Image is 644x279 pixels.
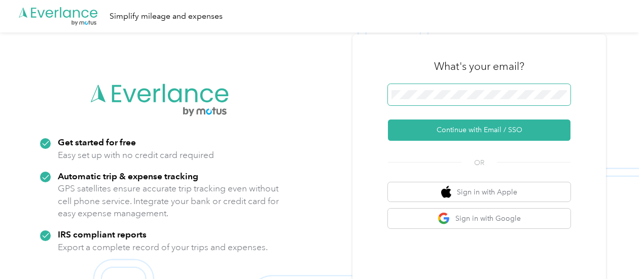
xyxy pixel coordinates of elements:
button: Continue with Email / SSO [388,119,570,141]
h3: What's your email? [434,59,524,73]
p: Export a complete record of your trips and expenses. [58,241,268,254]
button: google logoSign in with Google [388,209,570,228]
p: Easy set up with no credit card required [58,149,214,162]
span: OR [461,157,497,168]
strong: Get started for free [58,137,136,147]
button: apple logoSign in with Apple [388,182,570,202]
p: GPS satellites ensure accurate trip tracking even without cell phone service. Integrate your bank... [58,182,279,220]
strong: IRS compliant reports [58,229,147,240]
img: apple logo [441,186,451,198]
strong: Automatic trip & expense tracking [58,171,198,181]
img: google logo [438,212,450,225]
div: Simplify mileage and expenses [110,10,223,23]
